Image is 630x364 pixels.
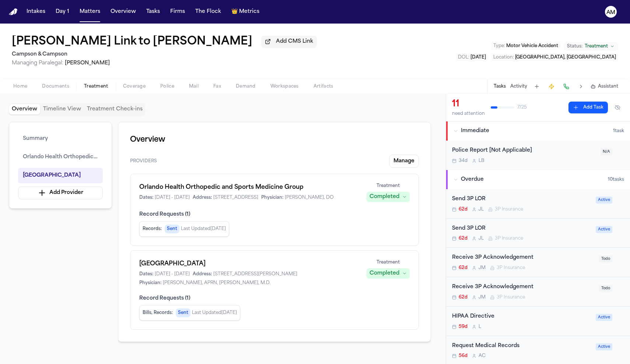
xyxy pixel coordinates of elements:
button: Change status from Treatment [563,42,618,51]
span: Fax [213,84,221,89]
div: Receive 3P Acknowledgement [452,254,595,262]
div: 11 [452,98,485,110]
span: Overdue [461,176,484,183]
span: Assistant [598,84,618,89]
span: L [479,324,481,330]
span: 1 task [613,128,624,134]
h1: [PERSON_NAME] Link to [PERSON_NAME] [12,35,252,49]
div: Completed [370,270,399,277]
button: Add Task [532,81,542,92]
span: Treatment [377,259,400,265]
span: Active [596,226,612,233]
span: 3P Insurance [495,206,523,212]
span: Address: [193,195,212,201]
div: Request Medical Records [452,342,591,350]
button: Add CMS Link [261,36,317,47]
span: 62d [459,236,468,241]
div: Open task: Receive 3P Acknowledgement [446,248,630,277]
h1: [GEOGRAPHIC_DATA] [139,259,358,268]
span: Active [596,343,612,350]
div: Open task: Receive 3P Acknowledgement [446,277,630,307]
span: Active [596,314,612,321]
span: 7 / 25 [517,105,527,110]
button: Overview [9,104,40,114]
span: Todo [599,255,612,262]
a: Day 1 [53,5,72,18]
span: 3P Insurance [495,236,523,241]
span: 56d [459,353,468,359]
span: [DATE] [470,55,486,60]
span: N/A [601,148,612,155]
span: [STREET_ADDRESS] [213,195,258,201]
div: HIPAA Directive [452,312,591,321]
span: Records : [143,226,162,232]
button: Treatment Check-ins [84,104,146,114]
span: L B [479,158,484,164]
button: Add Provider [18,186,103,199]
span: Todo [599,285,612,292]
a: Matters [77,5,103,18]
span: [GEOGRAPHIC_DATA] [23,171,81,180]
button: Immediate1task [446,121,630,141]
span: [DATE] - [DATE] [155,195,190,201]
span: 59d [459,324,468,330]
span: Location : [493,55,514,60]
span: Bills, Records : [143,310,173,316]
span: Orlando Health Orthopedic and Sports Medicine Group [23,153,98,162]
span: Demand [236,84,256,89]
span: J L [479,236,484,241]
span: 10 task s [608,177,624,183]
span: 62d [459,265,468,271]
button: Overview [108,5,139,18]
span: Artifacts [314,84,333,89]
div: Open task: Send 3P LOR [446,219,630,248]
div: Send 3P LOR [452,195,591,204]
span: J M [479,294,486,300]
span: Sent [165,225,179,233]
span: Address: [193,271,212,277]
button: Orlando Health Orthopedic and Sports Medicine Group [18,149,103,165]
span: J L [479,206,484,212]
span: Physician: [139,280,161,286]
span: [PERSON_NAME], DO [285,195,334,201]
button: crownMetrics [228,5,262,18]
span: Immediate [461,127,489,135]
span: [DATE] - [DATE] [155,271,190,277]
button: Intakes [24,5,48,18]
span: Home [13,84,27,89]
span: Metrics [239,8,259,15]
div: Completed [370,193,399,201]
button: The Flock [192,5,224,18]
span: Last Updated [DATE] [181,226,226,232]
span: Providers [130,158,157,164]
button: Edit Location: Putnam, NY [491,54,618,61]
button: Manage [389,155,419,168]
span: Last Updated [DATE] [192,310,237,316]
div: Open task: HIPAA Directive [446,307,630,336]
span: Coverage [123,84,146,89]
span: Sent [176,308,190,317]
span: Dates: [139,271,153,277]
span: Status: [567,43,582,49]
button: Completed [367,268,410,279]
div: Police Report [Not Applicable] [452,146,596,155]
button: Timeline View [40,104,84,114]
span: Treatment [377,183,400,189]
span: Record Requests ( 1 ) [139,295,410,302]
span: Documents [42,84,69,89]
button: Assistant [591,84,618,89]
button: Edit DOL: 2024-11-09 [456,54,488,61]
button: Tasks [143,5,163,18]
span: Add CMS Link [276,38,313,45]
button: Edit matter name [12,35,252,49]
span: crown [231,8,238,15]
a: Home [9,8,18,15]
button: Firms [167,5,188,18]
span: Record Requests ( 1 ) [139,211,410,218]
span: Managing Paralegal: [12,60,63,66]
span: Treatment [585,43,608,49]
